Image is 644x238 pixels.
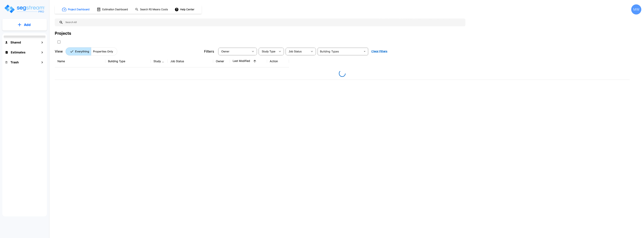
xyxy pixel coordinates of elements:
[55,30,71,36] div: Projects
[66,47,91,55] button: Everything
[631,4,641,14] div: MW
[10,60,19,65] h1: Trash
[10,40,21,45] h1: Shared
[56,39,62,45] button: SelectAll
[61,6,91,13] button: Project Dashboard
[289,50,302,53] span: Job Status
[213,55,230,67] th: Owner
[140,8,168,11] h1: Search RS Means Costs
[91,47,117,55] button: Properties Only
[66,47,117,55] div: Platform
[55,49,63,54] p: View
[230,55,267,67] th: Last Modified
[286,47,309,56] div: Select
[362,49,367,54] button: Open
[4,4,45,14] img: Logo
[370,48,389,55] button: Clear Filters
[259,47,277,56] div: Select
[174,6,196,13] button: Help Center
[2,20,47,30] button: Add
[63,19,464,26] input: Search All
[219,47,250,56] div: Select
[105,55,151,67] th: Building Type
[24,22,31,27] p: Add
[55,55,105,67] th: Name
[151,55,168,67] th: Study Type
[93,49,113,53] p: Properties Only
[68,8,89,11] h1: Project Dashboard
[168,55,213,67] th: Job Status
[134,6,170,13] button: Search RS Means Costs
[262,50,275,53] span: Study Type
[204,49,214,54] p: Filters
[267,55,289,67] th: Action
[11,50,25,55] h1: Estimates
[95,6,130,13] button: Estimation Dashboard
[75,49,89,53] p: Everything
[221,50,229,53] span: Owner
[319,49,362,54] input: Building Types
[102,8,128,11] h1: Estimation Dashboard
